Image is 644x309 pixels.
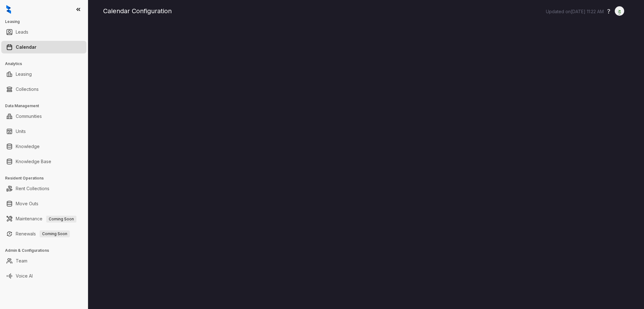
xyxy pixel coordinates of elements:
li: Calendar [1,41,86,53]
h3: Analytics [5,61,88,67]
li: Maintenance [1,212,86,225]
a: Collections [16,83,39,96]
span: Coming Soon [46,216,76,223]
h3: Admin & Configurations [5,248,88,253]
a: Team [16,255,27,267]
p: Updated on [DATE] 11:22 AM [546,8,604,15]
div: Calendar Configuration [103,6,629,16]
a: Rent Collections [16,182,49,195]
li: Voice AI [1,270,86,282]
a: RenewalsComing Soon [16,228,70,240]
img: UserAvatar [615,8,624,14]
a: Voice AI [16,270,33,282]
li: Leads [1,26,86,38]
span: Coming Soon [40,230,70,237]
li: Knowledge [1,140,86,153]
h3: Data Management [5,103,88,109]
li: Team [1,255,86,267]
li: Units [1,125,86,138]
a: Units [16,125,26,138]
a: Leads [16,26,28,38]
button: ? [607,7,610,16]
li: Move Outs [1,197,86,210]
a: Leasing [16,68,32,80]
a: Move Outs [16,197,38,210]
iframe: retool [103,25,629,309]
h3: Resident Operations [5,175,88,181]
a: Communities [16,110,42,123]
li: Renewals [1,228,86,240]
h3: Leasing [5,19,88,25]
li: Rent Collections [1,182,86,195]
a: Calendar [16,41,36,53]
li: Communities [1,110,86,123]
a: Knowledge Base [16,155,51,168]
li: Knowledge Base [1,155,86,168]
a: Knowledge [16,140,40,153]
li: Leasing [1,68,86,80]
li: Collections [1,83,86,96]
img: logo [6,5,11,14]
